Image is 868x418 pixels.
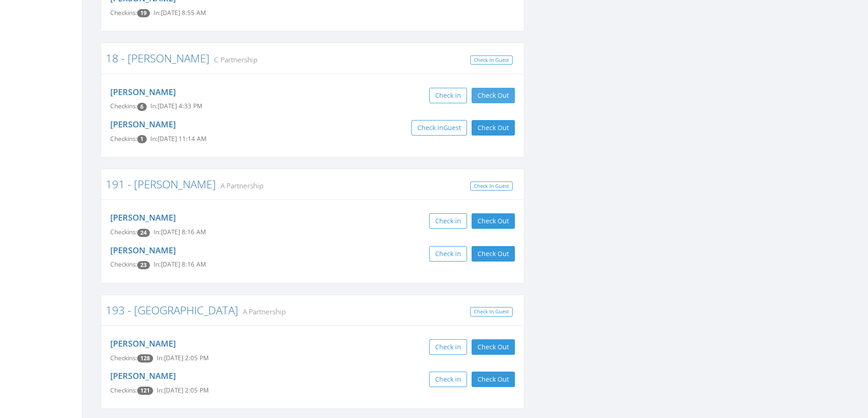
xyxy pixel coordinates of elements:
a: [PERSON_NAME] [110,370,176,381]
a: Check In Guest [470,181,513,191]
button: Check inGuest [411,120,467,136]
button: Check in [429,372,467,387]
span: In: [DATE] 4:33 PM [150,102,202,110]
span: Checkins: [110,135,137,143]
span: In: [DATE] 2:05 PM [157,386,209,394]
span: In: [DATE] 8:16 AM [154,260,206,268]
span: Checkins: [110,228,137,236]
a: 18 - [PERSON_NAME] [106,50,210,65]
span: Checkins: [110,354,137,362]
span: Checkin count [137,103,147,111]
span: Checkins: [110,386,137,394]
button: Check Out [472,88,515,103]
small: A Partnership [238,307,286,317]
button: Check in [429,88,467,103]
a: [PERSON_NAME] [110,338,176,349]
span: Checkins: [110,9,137,17]
span: Checkin count [137,229,150,237]
small: A Partnership [216,181,263,191]
span: In: [DATE] 8:55 AM [154,9,206,17]
small: C Partnership [210,55,257,65]
button: Check Out [472,339,515,355]
span: Checkin count [137,135,147,143]
a: Check In Guest [470,307,513,317]
a: [PERSON_NAME] [110,245,176,256]
a: 193 - [GEOGRAPHIC_DATA] [106,302,238,317]
span: In: [DATE] 11:14 AM [150,135,206,143]
span: In: [DATE] 8:16 AM [154,228,206,236]
button: Check Out [472,246,515,262]
button: Check Out [472,213,515,229]
span: Checkins: [110,260,137,268]
button: Check in [429,246,467,262]
button: Check in [429,339,467,355]
span: Checkins: [110,102,137,110]
button: Check Out [472,372,515,387]
span: Checkin count [137,9,150,17]
a: [PERSON_NAME] [110,86,176,97]
span: In: [DATE] 2:05 PM [157,354,209,362]
a: 191 - [PERSON_NAME] [106,176,216,191]
button: Check in [429,213,467,229]
a: [PERSON_NAME] [110,212,176,223]
span: Checkin count [137,354,153,363]
span: Checkin count [137,261,150,269]
a: [PERSON_NAME] [110,119,176,130]
a: Check In Guest [470,55,513,65]
span: Checkin count [137,387,153,395]
span: Guest [443,123,461,132]
button: Check Out [472,120,515,136]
